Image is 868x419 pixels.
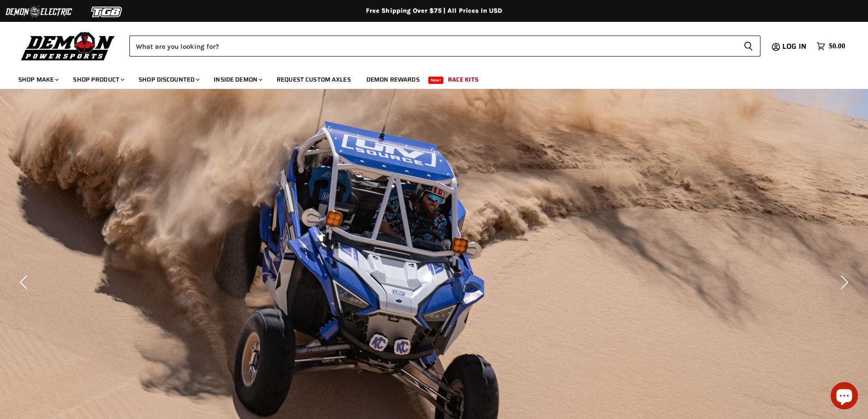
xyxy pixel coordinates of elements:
button: Next [834,273,852,291]
a: Demon Rewards [360,70,426,89]
a: Race Kits [441,70,485,89]
inbox-online-store-chat: Shopify online store chat [828,382,861,412]
form: Product [129,36,760,57]
a: $0.00 [812,40,850,53]
span: New! [428,77,444,84]
ul: Main menu [11,67,843,89]
a: Shop Product [66,70,130,89]
a: Request Custom Axles [270,70,358,89]
img: Demon Powersports [18,30,118,62]
button: Search [736,36,760,57]
img: TGB Logo 2 [73,3,141,21]
a: Inside Demon [207,70,268,89]
button: Previous [16,273,34,291]
img: Demon Electric Logo 2 [5,3,73,21]
div: Free Shipping Over $75 | All Prices In USD [70,7,799,15]
a: Log in [778,42,812,51]
span: $0.00 [829,42,845,51]
a: Shop Discounted [132,70,205,89]
input: Search [129,36,736,57]
a: Shop Make [11,70,64,89]
span: Log in [782,41,806,52]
